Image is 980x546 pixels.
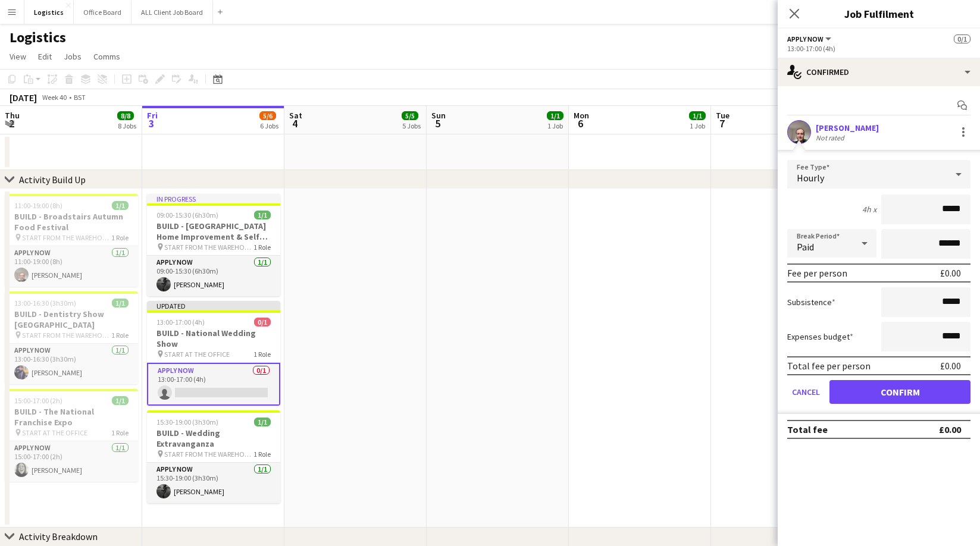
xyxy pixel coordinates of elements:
span: START AT THE OFFICE [22,428,87,437]
h1: Logistics [10,29,66,46]
div: 8 Jobs [118,121,136,130]
h3: BUILD - Broadstairs Autumn Food Festival [5,211,138,233]
span: 1/1 [547,111,563,120]
app-job-card: Updated13:00-17:00 (4h)0/1BUILD - National Wedding Show START AT THE OFFICE1 RoleAPPLY NOW0/113:0... [147,301,280,406]
span: 0/1 [954,34,970,43]
span: Fri [147,110,158,121]
div: Fee per person [787,267,847,279]
app-job-card: 15:30-19:00 (3h30m)1/1BUILD - Wedding Extravanganza START FROM THE WAREHOUSE1 RoleAPPLY NOW1/115:... [147,410,280,503]
app-card-role: APPLY NOW0/113:00-17:00 (4h) [147,363,280,406]
span: Jobs [64,51,82,62]
span: 1/1 [112,299,129,307]
button: Confirm [829,380,970,404]
span: 1 Role [111,233,129,242]
label: Subsistence [787,297,835,307]
span: START AT THE OFFICE [164,350,230,359]
label: Expenses budget [787,331,853,342]
span: 09:00-15:30 (6h30m) [156,211,218,219]
span: 15:00-17:00 (2h) [14,396,62,405]
span: 1 Role [111,331,129,340]
span: 1 Role [253,243,271,252]
span: 5/6 [259,111,276,120]
span: 15:30-19:00 (3h30m) [156,418,218,426]
app-card-role: APPLY NOW1/109:00-15:30 (6h30m)[PERSON_NAME] [147,256,280,296]
a: Edit [33,49,57,64]
h3: BUILD - [GEOGRAPHIC_DATA] Home Improvement & Self Build Show [147,221,280,242]
div: 5 Jobs [402,121,421,130]
button: Office Board [74,1,131,24]
div: BST [74,93,86,102]
button: ALL Client Job Board [131,1,213,24]
span: START FROM THE WAREHOUSE [22,331,111,340]
span: 1/1 [689,111,706,120]
h3: BUILD - The National Franchise Expo [5,406,138,428]
span: START FROM THE WAREHOUSE [164,243,253,252]
span: 1/1 [112,201,129,210]
div: In progress [147,194,280,203]
app-card-role: APPLY NOW1/115:30-19:00 (3h30m)[PERSON_NAME] [147,463,280,503]
span: 13:00-16:30 (3h30m) [14,299,76,307]
span: Edit [38,51,52,62]
div: [DATE] [10,92,37,103]
span: Thu [5,110,20,121]
div: 1 Job [690,121,705,130]
span: 4 [287,117,302,130]
span: Paid [797,241,814,253]
span: Tue [716,110,729,121]
span: Sun [431,110,446,121]
span: Comms [93,51,120,62]
div: Total fee [787,423,828,435]
div: 13:00-17:00 (4h) [787,44,970,53]
h3: BUILD - Wedding Extravanganza [147,428,280,449]
span: 8/8 [117,111,134,120]
h3: Job Fulfilment [778,6,980,21]
span: Week 40 [39,93,69,102]
div: Updated [147,301,280,310]
div: Total fee per person [787,360,871,372]
button: Cancel [787,380,825,404]
div: 4h x [862,204,876,215]
div: Activity Breakdown [19,531,98,542]
div: Activity Build Up [19,174,86,186]
span: 0/1 [254,318,271,327]
div: [PERSON_NAME] [816,123,879,133]
span: 7 [714,117,729,130]
button: Logistics [24,1,74,24]
span: View [10,51,26,62]
span: 1/1 [254,418,271,426]
app-job-card: In progress09:00-15:30 (6h30m)1/1BUILD - [GEOGRAPHIC_DATA] Home Improvement & Self Build Show STA... [147,194,280,296]
span: 2 [3,117,20,130]
span: 5/5 [402,111,418,120]
div: £0.00 [940,267,961,279]
h3: BUILD - Dentistry Show [GEOGRAPHIC_DATA] [5,309,138,330]
span: Mon [574,110,589,121]
span: START FROM THE WAREHOUSE [22,233,111,242]
a: Jobs [59,49,86,64]
span: 6 [572,117,589,130]
div: £0.00 [940,360,961,372]
span: 1 Role [111,428,129,437]
span: Sat [289,110,302,121]
span: 1/1 [254,211,271,219]
span: APPLY NOW [787,34,824,43]
app-card-role: APPLY NOW1/111:00-19:00 (8h)[PERSON_NAME] [5,246,138,287]
div: 1 Job [547,121,563,130]
div: Not rated [816,133,847,142]
a: View [5,49,31,64]
span: START FROM THE WAREHOUSE [164,450,253,459]
span: Hourly [797,172,824,184]
app-job-card: 13:00-16:30 (3h30m)1/1BUILD - Dentistry Show [GEOGRAPHIC_DATA] START FROM THE WAREHOUSE1 RoleAPPL... [5,291,138,384]
h3: BUILD - National Wedding Show [147,328,280,349]
div: 6 Jobs [260,121,278,130]
span: 13:00-17:00 (4h) [156,318,205,327]
app-job-card: 15:00-17:00 (2h)1/1BUILD - The National Franchise Expo START AT THE OFFICE1 RoleAPPLY NOW1/115:00... [5,389,138,482]
span: 1 Role [253,350,271,359]
app-card-role: APPLY NOW1/115:00-17:00 (2h)[PERSON_NAME] [5,441,138,482]
span: 11:00-19:00 (8h) [14,201,62,210]
span: 3 [145,117,158,130]
button: APPLY NOW [787,34,833,43]
div: Confirmed [778,58,980,86]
